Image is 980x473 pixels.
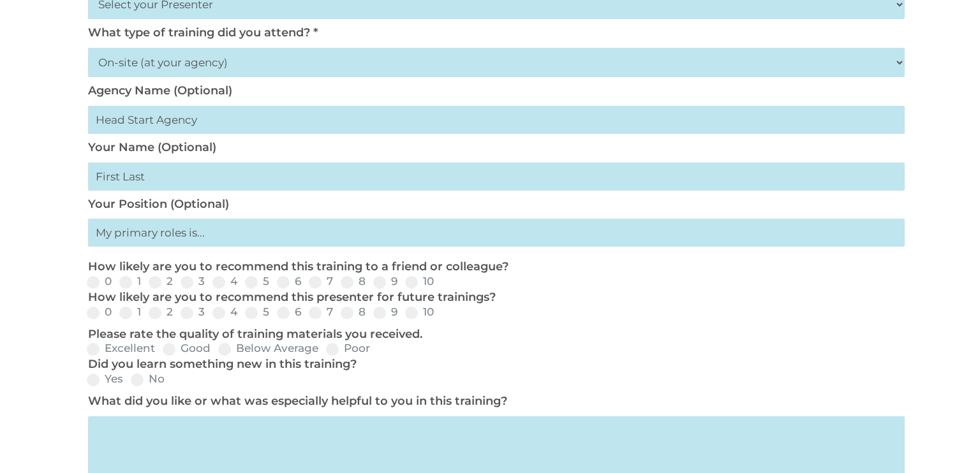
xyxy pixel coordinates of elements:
label: 6 [277,276,301,287]
label: 8 [341,276,366,287]
input: My primary roles is... [88,219,905,247]
label: 4 [212,307,237,317]
p: Please rate the quality of training materials you received. [88,327,898,342]
label: 5 [245,307,269,317]
label: 8 [341,307,366,317]
label: Your Position (Optional) [88,197,229,211]
label: 3 [181,307,205,317]
label: 5 [245,276,269,287]
label: 4 [212,276,237,287]
label: Your Name (Optional) [88,140,216,154]
label: 9 [373,307,397,317]
label: 2 [149,307,173,317]
input: First Last [88,163,905,191]
p: How likely are you to recommend this presenter for future trainings? [88,290,898,305]
label: 10 [405,276,434,287]
label: Excellent [87,343,155,354]
label: 9 [373,276,397,287]
label: 7 [309,276,333,287]
p: Did you learn something new in this training? [88,357,898,372]
label: Good [163,343,211,354]
label: 0 [87,276,112,287]
label: 1 [119,307,141,317]
label: 3 [181,276,205,287]
label: 0 [87,307,112,317]
label: Yes [87,374,123,384]
label: Agency Name (Optional) [88,84,232,98]
label: What did you like or what was especially helpful to you in this training? [88,394,507,408]
label: No [131,374,165,384]
label: 7 [309,307,333,317]
label: 6 [277,307,301,317]
label: Below Average [218,343,318,354]
label: Poor [326,343,370,354]
label: 2 [149,276,173,287]
input: Head Start Agency [88,106,905,134]
p: How likely are you to recommend this training to a friend or colleague? [88,259,898,275]
label: 10 [405,307,434,317]
label: 1 [119,276,141,287]
label: What type of training did you attend? * [88,25,318,40]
